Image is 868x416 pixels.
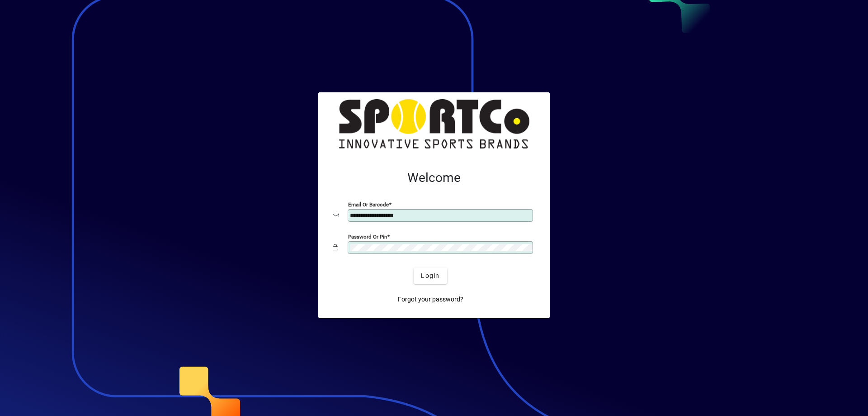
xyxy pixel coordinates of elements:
[348,201,389,208] mat-label: Email or Barcode
[394,291,467,307] a: Forgot your password?
[421,271,439,281] span: Login
[348,234,387,240] mat-label: Password or Pin
[414,268,447,284] button: Login
[398,295,463,304] span: Forgot your password?
[333,170,535,186] h2: Welcome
